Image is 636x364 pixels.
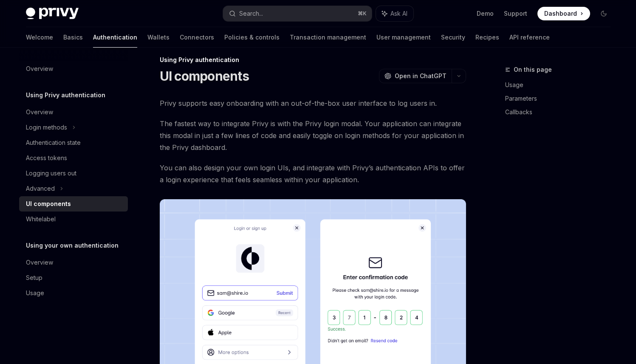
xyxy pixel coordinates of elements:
span: Dashboard [544,9,577,18]
a: UI components [19,196,128,212]
a: Authentication state [19,135,128,150]
div: Login methods [26,122,67,133]
a: Usage [19,285,128,301]
span: On this page [514,65,552,75]
h5: Using your own authentication [26,240,119,251]
a: Access tokens [19,150,128,166]
h1: UI components [160,68,249,84]
div: Overview [26,64,53,74]
a: Transaction management [290,27,366,48]
a: Whitelabel [19,212,128,227]
span: You can also design your own login UIs, and integrate with Privy’s authentication APIs to offer a... [160,162,466,186]
span: Privy supports easy onboarding with an out-of-the-box user interface to log users in. [160,97,466,109]
a: Authentication [93,27,137,48]
button: Search...⌘K [223,6,372,21]
div: Access tokens [26,153,67,163]
a: Usage [505,78,617,92]
span: ⌘ K [358,10,367,17]
div: Search... [239,8,263,19]
div: Logging users out [26,168,76,178]
a: Overview [19,255,128,270]
a: Overview [19,104,128,120]
a: Support [504,9,527,18]
button: Ask AI [376,6,413,21]
a: API reference [509,27,550,48]
span: Open in ChatGPT [395,72,447,80]
img: dark logo [26,8,79,20]
button: Toggle dark mode [597,7,611,20]
a: Connectors [180,27,214,48]
div: Setup [26,273,42,283]
a: Parameters [505,92,617,105]
div: Overview [26,257,53,268]
a: Recipes [475,27,499,48]
a: Setup [19,270,128,285]
a: Overview [19,61,128,76]
a: User management [376,27,431,48]
a: Callbacks [505,105,617,119]
div: Advanced [26,183,55,194]
a: Security [441,27,465,48]
a: Demo [477,9,494,18]
a: Welcome [26,27,53,48]
div: Usage [26,288,44,298]
div: Whitelabel [26,214,56,224]
button: Open in ChatGPT [379,69,452,83]
a: Logging users out [19,166,128,181]
span: The fastest way to integrate Privy is with the Privy login modal. Your application can integrate ... [160,118,466,153]
a: Basics [63,27,83,48]
div: Using Privy authentication [160,56,466,64]
a: Policies & controls [224,27,280,48]
a: Dashboard [537,7,590,20]
h5: Using Privy authentication [26,90,105,100]
div: Overview [26,107,53,117]
span: Ask AI [390,9,407,18]
div: Authentication state [26,138,81,148]
a: Wallets [147,27,170,48]
div: UI components [26,199,71,209]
